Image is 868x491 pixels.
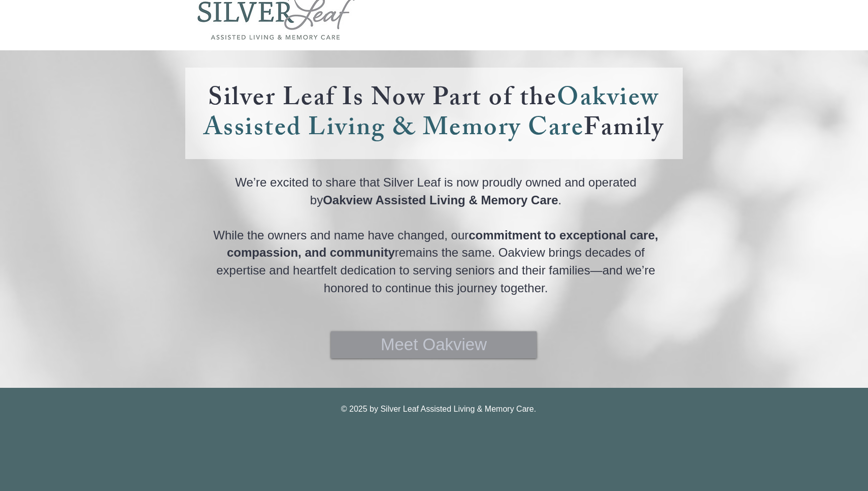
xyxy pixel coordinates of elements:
[213,228,469,242] span: While the owners and name have changed, our
[235,175,637,207] span: We’re excited to share that Silver Leaf is now proudly owned and operated by
[216,246,655,294] span: remains the same. Oakview brings decades of expertise and heartfelt dedication to serving seniors...
[204,78,664,152] a: Silver Leaf Is Now Part of theOakview Assisted Living & Memory CareFamily
[381,333,487,356] span: Meet Oakview
[204,78,659,152] span: Oakview Assisted Living & Memory Care
[323,193,558,207] span: Oakview Assisted Living & Memory Care
[558,193,561,207] span: .
[341,405,536,413] span: © 2025 by Silver Leaf Assisted Living & Memory Care.
[331,331,537,358] a: Meet Oakview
